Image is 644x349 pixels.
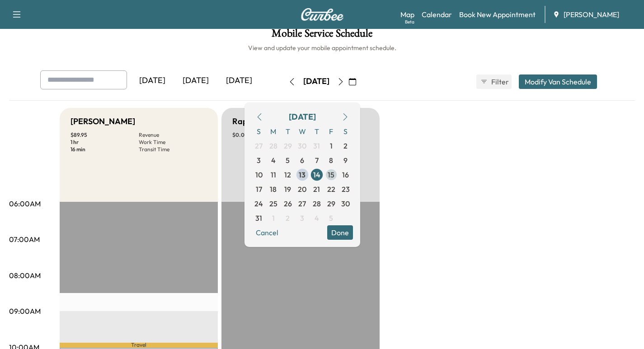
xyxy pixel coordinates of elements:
[9,306,41,316] p: 09:00AM
[313,184,320,195] span: 21
[9,234,40,245] p: 07:00AM
[328,169,334,180] span: 15
[329,213,333,223] span: 5
[327,184,335,195] span: 22
[256,184,262,195] span: 17
[405,19,414,25] div: Beta
[257,155,261,166] span: 3
[255,213,262,223] span: 31
[342,169,349,180] span: 16
[174,70,217,91] div: [DATE]
[315,155,319,166] span: 7
[341,198,350,209] span: 30
[284,198,292,209] span: 26
[491,76,508,87] span: Filter
[281,124,295,139] span: T
[422,9,452,20] a: Calendar
[298,184,306,195] span: 20
[266,124,281,139] span: M
[299,169,306,180] span: 13
[338,124,353,139] span: S
[343,155,348,166] span: 9
[327,225,353,240] button: Done
[519,74,597,89] button: Modify Van Schedule
[476,74,512,89] button: Filter
[252,225,282,240] button: Cancel
[284,140,292,151] span: 29
[9,270,41,281] p: 08:00AM
[71,131,139,139] p: $ 89.95
[295,124,310,139] span: W
[71,146,139,153] p: 16 min
[272,213,275,223] span: 1
[60,343,218,348] p: Travel
[232,131,301,139] p: $ 0.00
[313,198,321,209] span: 28
[232,115,299,128] h5: Raptor - OFFLINE
[139,131,207,139] p: Revenue
[252,124,266,139] span: S
[9,198,41,209] p: 06:00AM
[255,140,263,151] span: 27
[255,169,263,180] span: 10
[343,140,348,151] span: 2
[289,111,316,123] div: [DATE]
[284,169,291,180] span: 12
[310,124,324,139] span: T
[300,155,304,166] span: 6
[330,140,333,151] span: 1
[254,198,263,209] span: 24
[298,198,306,209] span: 27
[9,28,635,43] h1: Mobile Service Schedule
[71,115,135,128] h5: [PERSON_NAME]
[9,43,635,52] h6: View and update your mobile appointment schedule.
[324,124,338,139] span: F
[139,146,207,153] p: Transit Time
[284,184,291,195] span: 19
[400,9,414,20] a: MapBeta
[271,169,276,180] span: 11
[303,76,329,87] div: [DATE]
[270,184,277,195] span: 18
[298,140,306,151] span: 30
[342,184,350,195] span: 23
[71,139,139,146] p: 1 hr
[459,9,536,20] a: Book New Appointment
[313,169,320,180] span: 14
[217,70,261,91] div: [DATE]
[131,70,174,91] div: [DATE]
[286,155,290,166] span: 5
[329,155,333,166] span: 8
[300,213,304,223] span: 3
[313,140,320,151] span: 31
[315,213,319,223] span: 4
[269,140,277,151] span: 28
[327,198,335,209] span: 29
[271,155,276,166] span: 4
[301,8,344,21] img: Curbee Logo
[139,139,207,146] p: Work Time
[269,198,277,209] span: 25
[286,213,290,223] span: 2
[564,9,619,20] span: [PERSON_NAME]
